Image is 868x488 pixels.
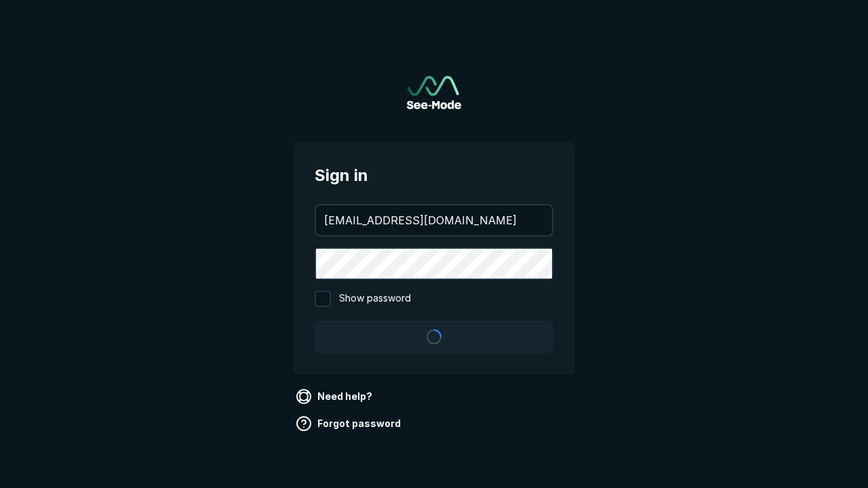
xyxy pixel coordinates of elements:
input: your@email.com [316,205,552,235]
a: Need help? [293,386,378,407]
span: Sign in [315,163,553,188]
img: See-Mode Logo [407,76,461,109]
a: Forgot password [293,413,406,434]
span: Show password [339,291,411,307]
a: Go to sign in [407,76,461,109]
